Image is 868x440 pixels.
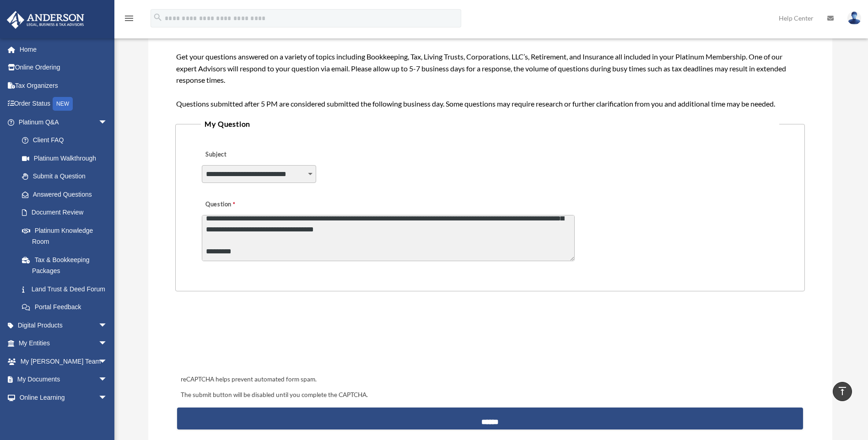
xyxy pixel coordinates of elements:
a: Client FAQ [13,131,121,150]
label: Question [202,198,273,211]
label: Subject [202,148,289,161]
a: Home [6,40,121,59]
img: User Pic [847,11,861,25]
a: Answered Questions [13,185,121,204]
a: Platinum Knowledge Room [13,221,121,251]
a: Tax & Bookkeeping Packages [13,251,121,280]
a: Document Review [13,204,121,222]
i: search [153,12,163,22]
span: arrow_drop_down [98,388,117,407]
span: arrow_drop_down [98,113,117,132]
i: vertical_align_top [837,386,848,397]
a: Online Learningarrow_drop_down [6,388,121,407]
a: Portal Feedback [13,298,121,317]
span: arrow_drop_down [98,316,117,335]
a: Digital Productsarrow_drop_down [6,316,121,334]
a: Online Ordering [6,59,121,77]
a: Billingarrow_drop_down [6,407,121,425]
i: menu [124,13,135,24]
a: My [PERSON_NAME] Teamarrow_drop_down [6,352,121,370]
a: Tax Organizers [6,76,121,95]
a: menu [124,16,135,24]
a: Platinum Walkthrough [13,149,121,167]
legend: My Question [201,118,779,130]
div: reCAPTCHA helps prevent automated form spam. [177,374,803,385]
a: vertical_align_top [833,382,852,401]
a: Order StatusNEW [6,95,121,113]
iframe: reCAPTCHA [178,320,317,355]
span: arrow_drop_down [98,407,117,425]
a: My Entitiesarrow_drop_down [6,334,121,353]
span: arrow_drop_down [98,334,117,353]
a: My Documentsarrow_drop_down [6,370,121,389]
div: NEW [53,97,73,111]
a: Land Trust & Deed Forum [13,280,121,298]
span: arrow_drop_down [98,370,117,389]
a: Submit a Question [13,167,117,186]
div: The submit button will be disabled until you complete the CAPTCHA. [177,390,803,401]
img: Anderson Advisors Platinum Portal [4,11,87,29]
a: Platinum Q&Aarrow_drop_down [6,113,121,131]
span: arrow_drop_down [98,352,117,371]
